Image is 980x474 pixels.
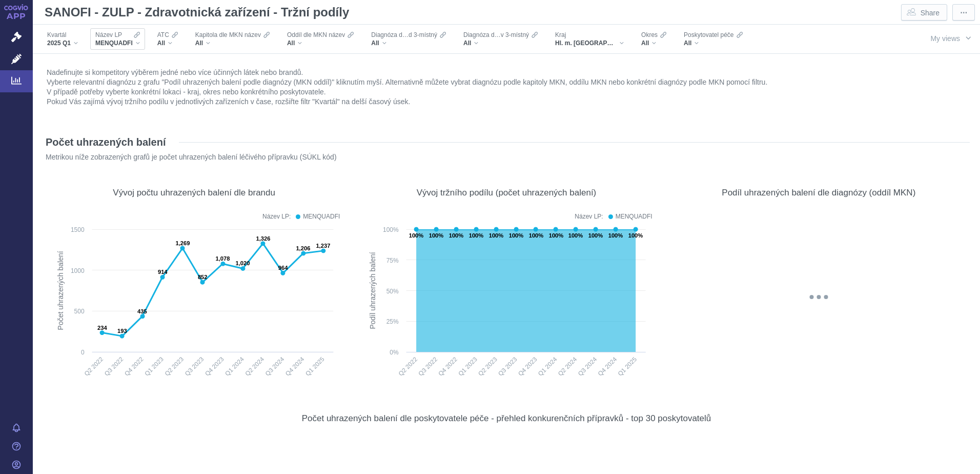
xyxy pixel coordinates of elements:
[555,31,566,39] span: Kraj
[636,28,671,50] div: OkresAll
[679,28,747,50] div: Poskytovatel péčeAll
[909,390,928,409] div: Description
[302,413,711,424] div: Počet uhrazených balení dle poskytovatele péče - přehled konkurenčních přípravků - top 30 poskyto...
[236,260,250,266] text: 1,020
[684,31,733,39] span: Poskytovatel péče
[47,77,966,87] li: Vyberte relevantní diagnózu z grafu "Podíl uhrazených balení podle diagnózy (MKN oddíl)" kliknutí...
[152,28,183,50] div: ATCAll
[909,165,928,183] div: Description
[95,39,133,47] span: MENQUADFI
[308,165,326,183] div: Show as table
[489,232,504,239] text: 100%
[509,232,524,239] text: 100%
[278,265,288,271] text: 964
[550,28,629,50] div: KrajHl. m. [GEOGRAPHIC_DATA]
[296,245,311,251] text: 1,206
[555,39,617,47] span: Hl. m. [GEOGRAPHIC_DATA]
[46,135,166,149] h2: Počet uhrazených balení
[684,39,691,47] span: All
[40,25,895,53] div: Filters
[386,257,399,264] text: 75%
[90,28,145,50] div: Název LPMENQUADFI
[628,232,643,239] text: 100%
[641,39,649,47] span: All
[47,97,966,107] li: Pokud Vás zajímá vývoj tržního podílu v jednotlivých zařízeních v čase, rozšiřte filtr "Kvartál" ...
[216,255,230,262] text: 1,078
[296,211,340,222] button: MENQUADFI
[956,165,975,183] div: More actions
[409,232,424,239] text: 100%
[921,28,980,48] button: My views
[369,252,377,329] text: Podíl uhrazených balení
[463,31,529,39] span: Diagnóza d…v 3-místný
[429,232,444,239] text: 100%
[575,211,603,222] div: Název LP:
[449,232,464,239] text: 100%
[195,31,261,39] span: Kapitola dle MKN název
[303,211,340,222] div: MENQUADFI
[371,31,437,39] span: Diagnóza d…d 3-místný
[529,232,544,239] text: 100%
[616,211,652,222] div: MENQUADFI
[81,349,85,356] text: 0
[47,31,66,39] span: Kvartál
[417,187,597,198] div: Vývoj tržního podílu (počet uhrazených balení)
[47,68,966,77] li: Nadefinujte si kompetitory výběrem jedné nebo více účinných látek nebo brandů.
[95,31,122,39] span: Název LP
[257,211,340,222] div: Legend: Název LP
[40,2,354,23] h1: SANOFI - ZULP - Zdravotnická zařízení - Tržní podíly
[933,390,951,409] div: Show as table
[383,226,399,233] text: 100%
[952,4,975,21] button: More actions
[97,325,107,331] text: 234
[901,4,947,21] button: Share dashboard
[921,8,940,18] span: Share
[256,235,271,242] text: 1,326
[46,152,921,162] p: Metrikou níže zobrazených grafů je počet uhrazených balení léčivého přípravku (SÚKL kód)
[316,243,331,249] text: 1,237
[386,288,399,295] text: 50%
[371,39,379,47] span: All
[198,274,208,280] text: 852
[458,28,543,50] div: Diagnóza d…v 3-místnýAll
[463,39,471,47] span: All
[569,211,652,222] div: Legend: Název LP
[71,267,85,274] text: 1000
[282,28,359,50] div: Oddíl dle MKN názevAll
[47,39,71,47] span: 2025 Q1
[158,269,168,275] text: 914
[56,251,65,330] text: Počet uhrazených balení
[47,87,966,97] li: V případě potřeby vyberte konkrétní lokaci - kraj, okres nebo konkrétního poskytovatele.
[71,226,85,233] text: 1500
[262,211,291,222] div: Název LP:
[287,31,345,39] span: Oddíl dle MKN název
[390,349,399,356] text: 0%
[332,165,350,183] div: More actions
[588,232,603,239] text: 100%
[722,187,915,198] div: Podíl uhrazených balení dle diagnózy (oddíl MKN)
[641,31,658,39] span: Okres
[568,232,583,239] text: 100%
[644,165,663,183] div: More actions
[608,211,652,222] button: MENQUADFI
[287,39,295,47] span: All
[74,308,85,315] text: 500
[42,28,83,50] div: Kvartál2025 Q1
[195,39,203,47] span: All
[190,28,275,50] div: Kapitola dle MKN názevAll
[960,8,967,18] span: ⋯
[621,165,639,183] div: Show as table
[930,34,960,43] span: My views
[113,187,275,198] div: Vývoj počtu uhrazených balení dle brandu
[608,232,623,239] text: 100%
[386,318,399,325] text: 25%
[157,39,165,47] span: All
[549,232,564,239] text: 100%
[176,240,190,246] text: 1,269
[117,328,127,334] text: 193
[469,232,484,239] text: 100%
[933,165,951,183] div: Show as table
[956,390,975,409] div: More actions
[137,308,147,314] text: 435
[157,31,169,39] span: ATC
